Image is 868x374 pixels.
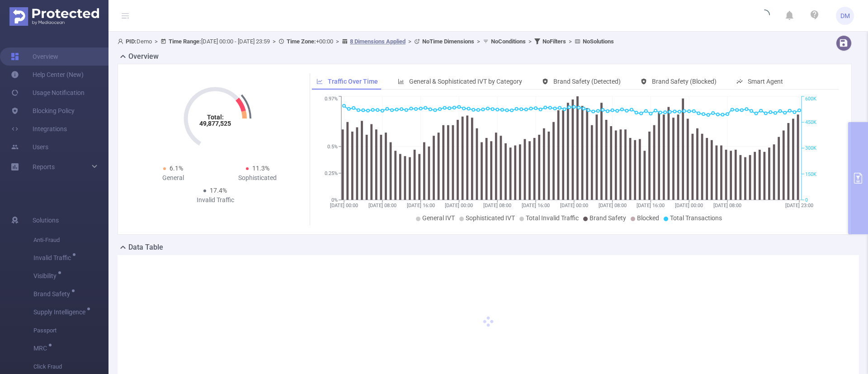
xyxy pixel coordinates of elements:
tspan: 0.5% [327,144,338,150]
i: icon: user [118,38,126,44]
a: Usage Notification [11,84,85,102]
tspan: [DATE] 08:00 [483,203,511,208]
tspan: [DATE] 08:00 [368,203,396,208]
span: Visibility [33,273,60,279]
span: Invalid Traffic [33,255,74,261]
h2: Data Table [128,242,163,253]
span: Total Invalid Traffic [526,214,579,222]
b: No Conditions [491,38,526,45]
b: Time Zone: [287,38,316,45]
span: 11.3% [252,165,269,172]
span: > [270,38,278,45]
span: Brand Safety (Blocked) [652,78,717,85]
span: Passport [33,322,108,340]
span: Blocked [637,214,659,222]
tspan: [DATE] 16:00 [637,203,665,208]
span: Supply Intelligence [33,309,89,315]
span: General IVT [422,214,455,222]
a: Reports [33,158,55,176]
span: > [474,38,483,45]
tspan: 0.25% [325,170,338,176]
span: Brand Safety (Detected) [553,78,621,85]
span: 17.4% [210,187,227,194]
span: Reports [33,163,55,170]
span: Brand Safety [590,214,626,222]
span: > [526,38,534,45]
span: MRC [33,345,50,351]
i: icon: bar-chart [398,78,404,85]
span: General & Sophisticated IVT by Category [409,78,522,85]
span: Anti-Fraud [33,231,108,249]
b: No Time Dimensions [422,38,474,45]
div: Invalid Traffic [173,195,258,205]
a: Blocking Policy [11,102,75,120]
tspan: [DATE] 08:00 [713,203,741,208]
i: icon: loading [759,9,770,22]
tspan: 600K [805,96,816,102]
span: > [406,38,414,45]
b: No Solutions [583,38,614,45]
u: 8 Dimensions Applied [350,38,406,45]
a: Overview [11,47,58,66]
b: No Filters [542,38,566,45]
div: General [131,173,215,183]
span: Smart Agent [748,78,783,85]
tspan: [DATE] 00:00 [675,203,703,208]
h2: Overview [128,51,159,62]
tspan: [DATE] 00:00 [560,203,588,208]
tspan: 0 [805,197,808,203]
a: Users [11,138,48,156]
span: 6.1% [170,165,183,172]
div: Sophisticated [215,173,300,183]
tspan: [DATE] 08:00 [598,203,626,208]
tspan: [DATE] 00:00 [330,203,358,208]
a: Help Center (New) [11,66,84,84]
tspan: [DATE] 00:00 [445,203,473,208]
tspan: [DATE] 23:00 [785,203,813,208]
img: Protected Media [9,7,99,26]
span: Solutions [33,211,59,229]
tspan: [DATE] 16:00 [406,203,434,208]
tspan: 450K [805,119,816,125]
tspan: [DATE] 16:00 [522,203,550,208]
i: icon: line-chart [316,78,323,85]
b: Time Range: [169,38,201,45]
span: Brand Safety [33,291,73,297]
span: Traffic Over Time [328,78,378,85]
tspan: 150K [805,171,816,177]
tspan: 0% [331,197,338,203]
a: Integrations [11,120,67,138]
span: Total Transactions [670,214,722,222]
tspan: 49,877,525 [199,120,231,127]
tspan: 0.97% [325,96,338,102]
b: PID: [126,38,137,45]
span: Sophisticated IVT [466,214,515,222]
tspan: 300K [805,146,816,151]
tspan: Total: [207,114,224,121]
span: > [333,38,342,45]
span: > [152,38,160,45]
span: > [566,38,575,45]
span: DM [840,7,850,25]
span: Demo [DATE] 00:00 - [DATE] 23:59 +00:00 [118,38,614,45]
